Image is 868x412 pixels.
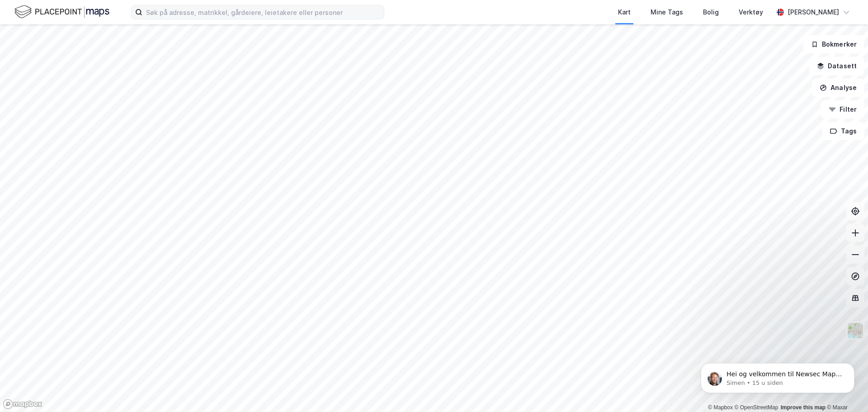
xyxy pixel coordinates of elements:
[735,404,778,411] a: OpenStreetMap
[3,399,42,409] a: Mapbox homepage
[809,57,864,75] button: Datasett
[687,344,868,407] iframe: Intercom notifications melding
[847,322,864,339] img: Z
[142,5,384,19] input: Søk på adresse, matrikkel, gårdeiere, leietakere eller personer
[803,35,864,53] button: Bokmerker
[708,404,733,411] a: Mapbox
[703,7,719,18] div: Bolig
[14,4,109,20] img: logo.f888ab2527a4732fd821a326f86c7f29.svg
[821,100,864,118] button: Filter
[781,404,826,411] a: Improve this map
[812,79,864,97] button: Analyse
[618,7,631,18] div: Kart
[739,7,763,18] div: Verktøy
[822,122,864,140] button: Tags
[651,7,683,18] div: Mine Tags
[788,7,839,18] div: [PERSON_NAME]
